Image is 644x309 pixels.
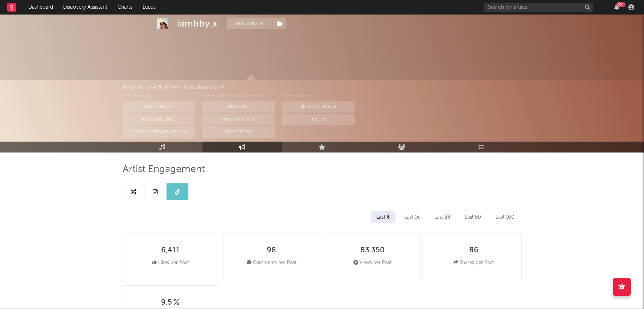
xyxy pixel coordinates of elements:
div: 83,350 [360,246,385,255]
div: Views per Post [353,259,391,267]
div: 9.5 % [161,298,180,307]
button: Other Tools [202,126,275,138]
div: Last 100 [490,211,520,223]
div: Likes per Post [152,259,189,267]
div: 99 + [616,2,625,7]
button: Sodatone Emails [123,114,195,125]
div: Shares per Post [454,259,494,267]
div: Last 8 [371,211,395,223]
div: 98 [267,246,276,255]
button: Other [282,114,355,125]
button: Tracking [227,18,272,29]
div: Comments per Post [247,259,296,267]
div: Other A&R Discovery Methods [202,92,275,101]
button: Word Of Mouth [202,114,275,125]
div: Last 50 [459,211,487,223]
button: On My Own [202,101,275,113]
div: iambby.x [177,18,218,29]
div: 86 [469,246,479,255]
div: Last 16 [399,211,425,223]
button: Sodatone App [123,101,195,113]
div: With Sodatone [123,92,195,101]
div: Last 24 [429,211,456,223]
input: Search for artists [484,3,593,12]
div: Other Sources [282,92,355,101]
button: 99+ [614,4,619,10]
button: Artist on Roster [282,101,355,113]
div: 6,411 [161,246,180,255]
span: Artist Engagement [123,165,205,174]
button: Sodatone Snowflake Data [123,126,195,138]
